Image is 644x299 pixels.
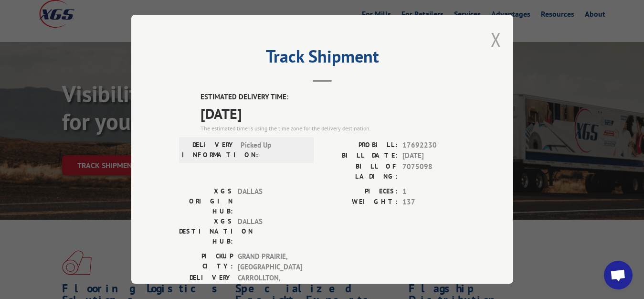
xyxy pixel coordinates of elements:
span: [DATE] [201,103,465,124]
span: DALLAS [238,216,302,246]
label: DELIVERY CITY: [179,273,233,294]
label: PROBILL: [322,140,398,151]
span: GRAND PRAIRIE , [GEOGRAPHIC_DATA] [238,251,302,273]
label: BILL OF LADING: [322,161,398,182]
h2: Track Shipment [179,50,465,68]
label: BILL DATE: [322,150,398,161]
label: WEIGHT: [322,197,398,208]
span: 1 [402,186,465,197]
span: 17692230 [402,140,465,151]
span: [DATE] [402,150,465,161]
label: DELIVERY INFORMATION: [182,140,236,160]
span: CARROLLTON , [GEOGRAPHIC_DATA] [238,273,302,294]
span: DALLAS [238,186,302,216]
label: ESTIMATED DELIVERY TIME: [201,92,465,103]
label: XGS DESTINATION HUB: [179,216,233,246]
label: PICKUP CITY: [179,251,233,273]
label: XGS ORIGIN HUB: [179,186,233,216]
button: Close modal [491,27,501,52]
div: Open chat [604,261,633,289]
span: 137 [402,197,465,208]
span: 7075098 [402,161,465,182]
div: The estimated time is using the time zone for the delivery destination. [201,124,465,133]
span: Picked Up [241,140,305,160]
label: PIECES: [322,186,398,197]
